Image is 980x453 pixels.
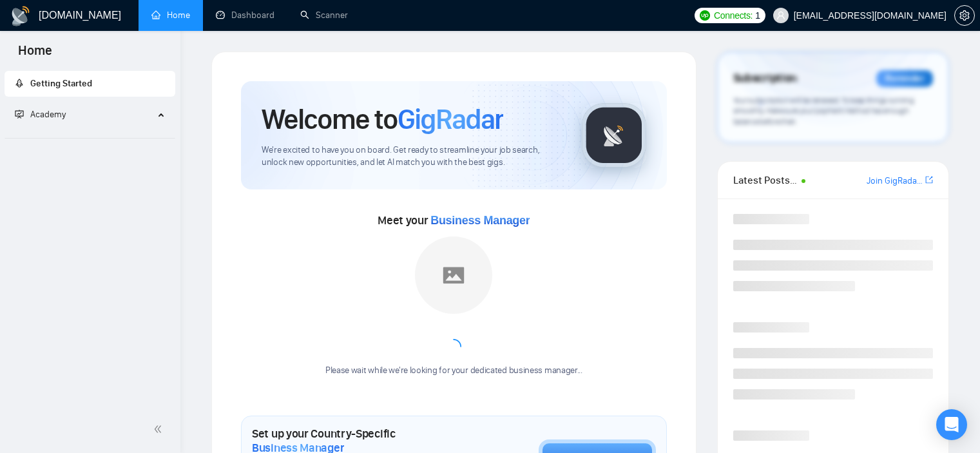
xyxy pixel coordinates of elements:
[153,423,166,436] span: double-left
[15,109,66,120] span: Academy
[876,70,933,87] div: Reminder
[700,10,710,21] img: upwork-logo.png
[445,338,463,356] span: loading
[5,133,175,141] li: Academy Homepage
[415,236,492,314] img: placeholder.png
[378,213,530,227] span: Meet your
[925,175,933,185] span: export
[733,68,797,90] span: Subscription
[262,144,561,169] span: We're excited to have you on board. Get ready to streamline your job search, unlock new opportuni...
[755,8,760,23] span: 1
[582,103,646,168] img: gigradar-logo.png
[955,10,974,21] span: setting
[936,409,967,440] div: Open Intercom Messenger
[714,8,753,23] span: Connects:
[318,365,590,377] div: Please wait while we're looking for your dedicated business manager...
[954,10,975,21] a: setting
[430,214,530,227] span: Business Manager
[30,78,92,89] span: Getting Started
[30,109,66,120] span: Academy
[776,11,785,20] span: user
[8,41,62,68] span: Home
[925,174,933,186] a: export
[15,110,24,119] span: fund-projection-screen
[733,172,798,188] span: Latest Posts from the GigRadar Community
[15,79,24,88] span: rocket
[300,10,348,21] a: searchScanner
[216,10,274,21] a: dashboardDashboard
[262,102,503,137] h1: Welcome to
[867,174,923,188] a: Join GigRadar Slack Community
[151,10,190,21] a: homeHome
[398,102,503,137] span: GigRadar
[10,6,31,26] img: logo
[5,71,175,97] li: Getting Started
[733,95,914,126] span: Your subscription will be renewed. To keep things running smoothly, make sure your payment method...
[954,5,975,26] button: setting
